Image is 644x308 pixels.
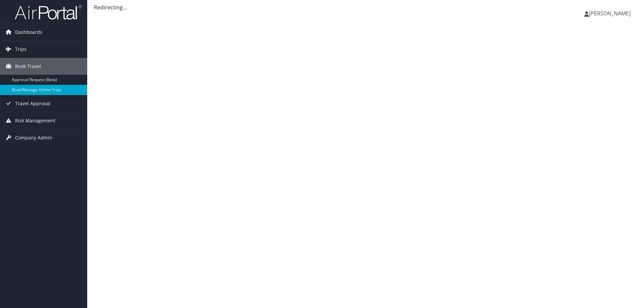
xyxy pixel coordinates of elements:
[15,4,82,20] img: airportal-logo.png
[15,24,42,41] span: Dashboards
[15,112,55,129] span: Risk Management
[15,129,52,146] span: Company Admin
[15,41,26,58] span: Trips
[589,10,631,17] span: [PERSON_NAME]
[94,3,637,11] div: Redirecting...
[15,58,41,75] span: Book Travel
[584,3,637,23] a: [PERSON_NAME]
[15,95,50,112] span: Travel Approval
